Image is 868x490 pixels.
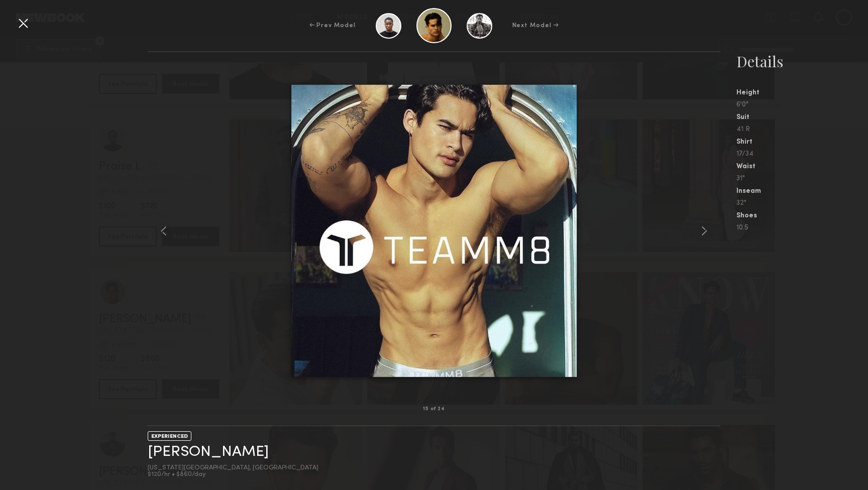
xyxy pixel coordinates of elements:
div: 32" [736,200,868,207]
div: Shirt [736,139,868,146]
div: ← Prev Model [309,21,356,30]
div: 6'0" [736,101,868,108]
div: Shoes [736,212,868,219]
div: Details [736,51,868,71]
div: [US_STATE][GEOGRAPHIC_DATA], [GEOGRAPHIC_DATA] [148,465,318,471]
div: 31" [736,175,868,182]
div: EXPERIENCED [148,431,191,441]
div: 15 of 24 [423,407,445,412]
div: Height [736,89,868,96]
div: $120/hr • $860/day [148,471,318,478]
div: 17/34 [736,151,868,158]
div: Next Model → [512,21,559,30]
div: Inseam [736,188,868,195]
div: Suit [736,114,868,121]
div: 41 R [736,126,868,133]
a: [PERSON_NAME] [148,444,269,460]
div: 10.5 [736,224,868,231]
div: Waist [736,163,868,170]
